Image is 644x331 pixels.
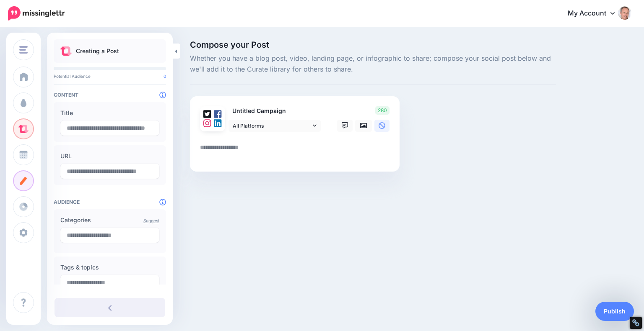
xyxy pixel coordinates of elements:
[54,74,166,79] p: Potential Audience
[595,302,634,321] a: Publish
[60,151,159,161] label: URL
[229,106,322,116] p: Untitled Campaign
[375,106,390,115] span: 280
[632,319,640,327] div: Restore Info Box &#10;&#10;NoFollow Info:&#10; META-Robots NoFollow: &#09;true&#10; META-Robots N...
[143,218,159,223] a: Suggest
[54,199,166,205] h4: Audience
[60,108,159,118] label: Title
[60,46,72,56] img: curate.png
[164,74,166,79] span: 0
[559,3,631,24] a: My Account
[76,46,119,56] p: Creating a Post
[60,262,159,272] label: Tags & topics
[54,92,166,98] h4: Content
[8,6,65,21] img: Missinglettr
[190,41,556,49] span: Compose your Post
[229,120,321,132] a: All Platforms
[19,46,28,54] img: menu.png
[190,53,556,75] span: Whether you have a blog post, video, landing page, or infographic to share; compose your social p...
[60,215,159,225] label: Categories
[233,121,311,130] span: All Platforms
